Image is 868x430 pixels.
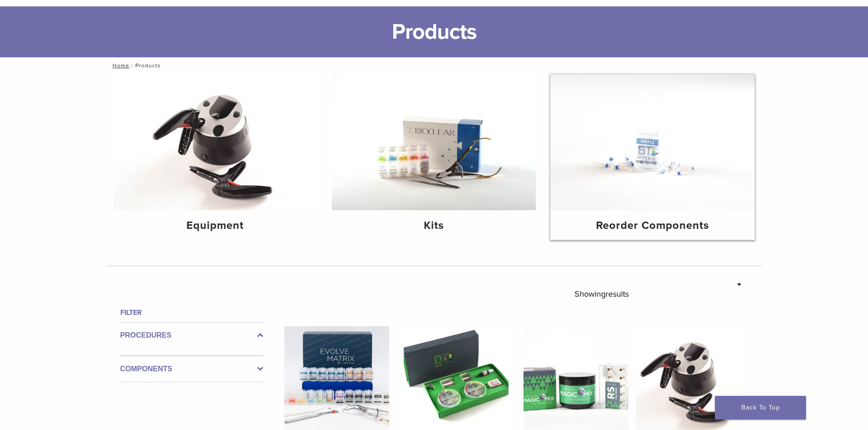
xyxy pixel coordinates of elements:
[558,218,747,234] h4: Reorder Components
[129,63,135,68] span: /
[113,74,318,210] img: Equipment
[120,364,263,374] label: Components
[550,74,755,210] img: Reorder Components
[332,74,536,240] a: Kits
[332,74,536,210] img: Kits
[113,74,318,240] a: Equipment
[575,284,629,304] p: Showing results
[106,57,762,74] nav: Products
[120,307,263,318] h4: Filter
[110,62,129,69] a: Home
[121,218,310,234] h4: Equipment
[550,74,755,240] a: Reorder Components
[715,396,806,420] a: Back To Top
[339,218,529,234] h4: Kits
[120,330,263,341] label: Procedures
